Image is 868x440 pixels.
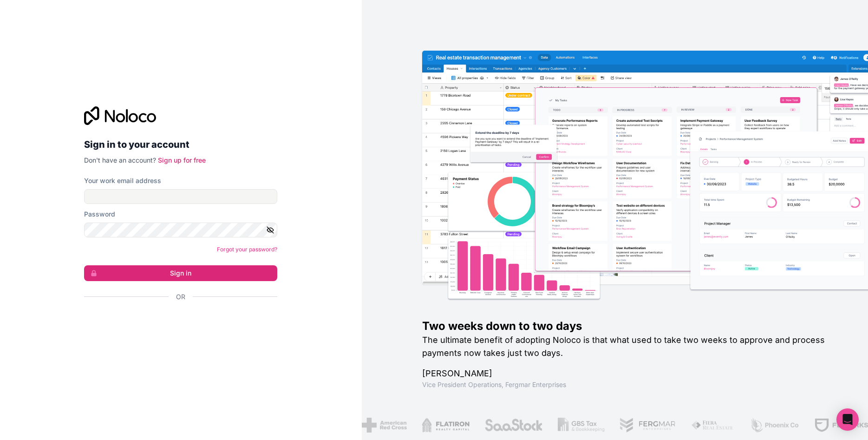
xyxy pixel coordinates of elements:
div: Open Intercom Messenger [836,408,859,431]
label: Password [84,210,115,219]
a: Sign up for free [158,156,206,164]
h2: The ultimate benefit of adopting Noloco is that what used to take two weeks to approve and proces... [422,334,838,360]
h2: Sign in to your account [84,136,277,153]
h1: [PERSON_NAME] [422,367,838,380]
div: Acceder con Google. Se abre en una pestaña nueva [84,312,270,332]
label: Your work email address [84,176,161,185]
img: /assets/fdworks-Bi04fVtw.png [813,418,868,433]
img: /assets/gbstax-C-GtDUiK.png [557,418,604,433]
button: Sign in [84,265,277,281]
img: /assets/phoenix-BREaitsQ.png [749,418,799,433]
img: /assets/fiera-fwj2N5v4.png [690,418,734,433]
iframe: Botón de Acceder con Google [79,312,274,332]
h1: Vice President Operations , Fergmar Enterprises [422,380,838,389]
h1: Two weeks down to two days [422,319,838,334]
img: /assets/fergmar-CudnrXN5.png [619,418,675,433]
img: /assets/saastock-C6Zbiodz.png [483,418,542,433]
span: Don't have an account? [84,156,156,164]
img: /assets/american-red-cross-BAupjrZR.png [360,418,405,433]
img: /assets/flatiron-C8eUkumj.png [421,418,469,433]
input: Password [84,223,277,237]
a: Forgot your password? [217,246,277,253]
span: Or [176,292,185,302]
input: Email address [84,189,277,204]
